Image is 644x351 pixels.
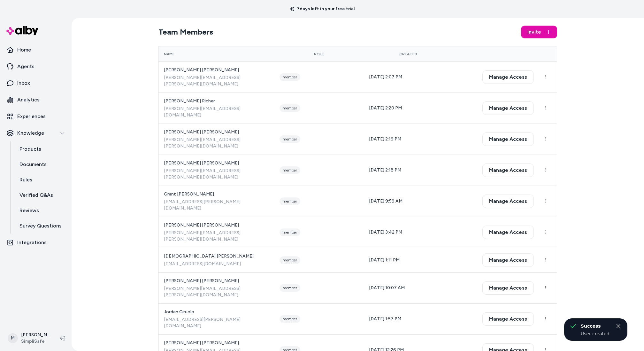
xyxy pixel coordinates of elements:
[21,332,50,338] p: [PERSON_NAME]
[19,161,47,168] p: Documents
[280,284,300,292] div: member
[280,104,300,112] div: member
[3,42,69,58] a: Home
[581,331,611,337] div: User created.
[369,198,402,204] span: [DATE] 9:59 AM
[164,340,269,346] span: [PERSON_NAME] [PERSON_NAME]
[13,157,69,172] a: Documents
[482,101,534,115] button: Manage Access
[482,312,534,326] button: Manage Access
[19,222,62,230] p: Survey Questions
[164,278,269,284] span: [PERSON_NAME] [PERSON_NAME]
[369,52,448,57] div: Created
[164,230,269,243] span: [PERSON_NAME][EMAIL_ADDRESS][PERSON_NAME][DOMAIN_NAME]
[164,168,269,180] span: [PERSON_NAME][EMAIL_ADDRESS][PERSON_NAME][DOMAIN_NAME]
[6,26,38,35] img: alby Logo
[164,285,269,298] span: [PERSON_NAME][EMAIL_ADDRESS][PERSON_NAME][DOMAIN_NAME]
[482,226,534,239] button: Manage Access
[482,70,534,84] button: Manage Access
[280,166,300,174] div: member
[482,164,534,177] button: Manage Access
[164,316,269,329] span: [EMAIL_ADDRESS][PERSON_NAME][DOMAIN_NAME]
[3,235,69,250] a: Integrations
[280,315,300,323] div: member
[164,67,269,73] span: [PERSON_NAME] [PERSON_NAME]
[13,187,69,203] a: Verified Q&As
[521,26,557,38] button: Invite
[8,333,18,343] span: M
[164,160,269,166] span: [PERSON_NAME] [PERSON_NAME]
[527,28,541,36] span: Invite
[482,132,534,146] button: Manage Access
[4,328,55,348] button: M[PERSON_NAME]SimpliSafe
[164,137,269,149] span: [PERSON_NAME][EMAIL_ADDRESS][PERSON_NAME][DOMAIN_NAME]
[280,197,300,205] div: member
[21,338,50,345] span: SimpliSafe
[369,74,402,80] span: [DATE] 2:07 PM
[17,46,31,54] p: Home
[369,285,405,291] span: [DATE] 10:07 AM
[164,309,269,315] span: Jorden Ciruolo
[369,167,401,173] span: [DATE] 2:18 PM
[17,239,47,246] p: Integrations
[164,191,269,197] span: Grant [PERSON_NAME]
[19,191,53,199] p: Verified Q&As
[164,129,269,135] span: [PERSON_NAME] [PERSON_NAME]
[164,199,269,211] span: [EMAIL_ADDRESS][PERSON_NAME][DOMAIN_NAME]
[164,75,269,87] span: [PERSON_NAME][EMAIL_ADDRESS][PERSON_NAME][DOMAIN_NAME]
[164,222,269,228] span: [PERSON_NAME] [PERSON_NAME]
[164,52,269,57] div: Name
[482,195,534,208] button: Manage Access
[3,109,69,124] a: Experiences
[17,129,44,137] p: Knowledge
[17,79,30,87] p: Inbox
[369,136,401,142] span: [DATE] 2:19 PM
[164,106,269,118] span: [PERSON_NAME][EMAIL_ADDRESS][DOMAIN_NAME]
[581,322,611,330] div: Success
[369,316,401,322] span: [DATE] 1:57 PM
[3,59,69,74] a: Agents
[280,52,359,57] div: Role
[280,228,300,236] div: member
[17,63,34,70] p: Agents
[19,176,32,184] p: Rules
[158,27,213,37] h2: Team Members
[369,229,402,235] span: [DATE] 3:42 PM
[19,207,39,214] p: Reviews
[17,113,46,120] p: Experiences
[17,96,40,104] p: Analytics
[615,322,622,330] button: Close toast
[280,73,300,81] div: member
[482,281,534,295] button: Manage Access
[19,145,41,153] p: Products
[13,172,69,187] a: Rules
[13,141,69,157] a: Products
[3,76,69,91] a: Inbox
[3,125,69,141] button: Knowledge
[164,253,269,259] span: [DEMOGRAPHIC_DATA] [PERSON_NAME]
[3,92,69,108] a: Analytics
[482,253,534,267] button: Manage Access
[13,218,69,234] a: Survey Questions
[286,6,358,12] p: 7 days left in your free trial
[13,203,69,218] a: Reviews
[164,98,269,104] span: [PERSON_NAME] Richer
[369,257,400,263] span: [DATE] 1:11 PM
[369,105,402,111] span: [DATE] 2:20 PM
[280,135,300,143] div: member
[280,256,300,264] div: member
[164,261,269,267] span: [EMAIL_ADDRESS][DOMAIN_NAME]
